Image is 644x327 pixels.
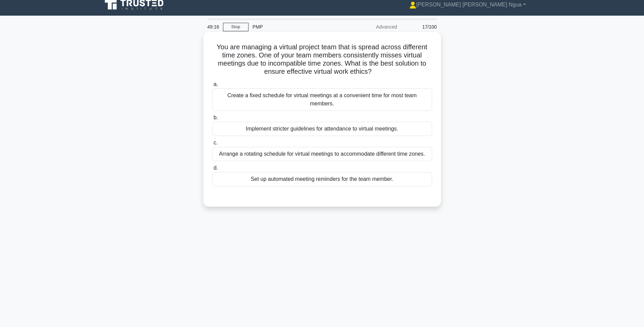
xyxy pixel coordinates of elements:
[249,20,342,34] div: PMP
[203,20,223,34] div: 49:16
[212,147,432,161] div: Arrange a rotating schedule for virtual meetings to accommodate different time zones.
[214,165,218,171] span: d.
[223,23,249,31] a: Stop
[214,81,218,87] span: a.
[214,140,218,145] span: c.
[212,122,432,136] div: Implement stricter guidelines for attendance to virtual meetings.
[342,20,401,34] div: Advanced
[401,20,441,34] div: 17/100
[212,88,432,111] div: Create a fixed schedule for virtual meetings at a convenient time for most team members.
[214,115,218,120] span: b.
[212,172,432,186] div: Set up automated meeting reminders for the team member.
[211,43,433,76] h5: You are managing a virtual project team that is spread across different time zones. One of your t...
